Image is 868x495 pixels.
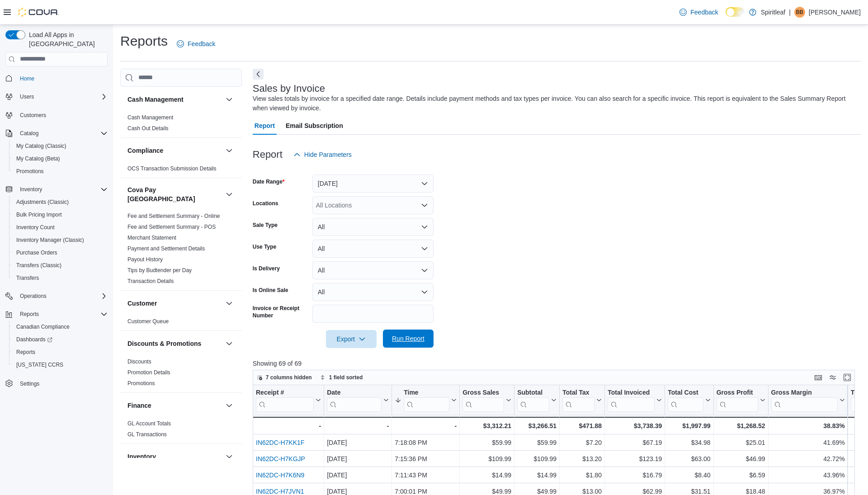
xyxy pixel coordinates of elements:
[16,274,39,282] span: Transfers
[256,439,304,446] a: IN62DC-H7KK1F
[16,377,108,389] span: Settings
[312,174,434,193] button: [DATE]
[9,140,111,152] button: My Catalog (Classic)
[188,39,215,48] span: Feedback
[13,321,73,332] a: Canadian Compliance
[2,90,111,103] button: Users
[120,163,242,178] div: Compliance
[517,420,557,431] div: $3,266.51
[127,165,217,172] span: OCS Transaction Submission Details
[404,388,449,397] div: Time
[253,305,309,319] label: Invoice or Receipt Number
[253,200,278,207] label: Locations
[13,334,56,345] a: Dashboards
[256,455,305,462] a: IN62DC-H7KGJP
[608,470,662,481] div: $16.79
[253,178,285,185] label: Date Range
[9,234,111,246] button: Inventory Manager (Classic)
[224,451,235,462] button: Inventory
[327,388,389,411] button: Date
[13,359,108,370] span: Washington CCRS
[13,321,108,332] span: Canadian Compliance
[127,369,170,376] span: Promotion Details
[127,380,155,387] a: Promotions
[13,247,61,258] a: Purchase Orders
[312,240,434,258] button: All
[9,358,111,371] button: [US_STATE] CCRS
[771,437,844,448] div: 41.69%
[253,83,325,94] h3: Sales by Invoice
[127,401,222,410] button: Finance
[286,117,343,135] span: Email Subscription
[668,453,710,464] div: $63.00
[127,318,169,325] a: Customer Queue
[127,125,169,132] span: Cash Out Details
[608,437,662,448] div: $67.19
[13,166,47,177] a: Promotions
[127,431,167,438] span: GL Transactions
[562,388,594,411] div: Total Tax
[392,334,425,343] span: Run Report
[5,68,108,414] nav: Complex example
[796,7,803,18] span: BB
[224,145,235,156] button: Compliance
[120,112,242,137] div: Cash Management
[255,117,275,135] span: Report
[562,437,602,448] div: $7.20
[16,309,108,320] span: Reports
[716,388,765,411] button: Gross Profit
[25,30,108,48] span: Load All Apps in [GEOGRAPHIC_DATA]
[608,388,662,411] button: Total Invoiced
[327,420,389,431] div: -
[13,273,108,283] span: Transfers
[127,339,222,348] button: Discounts & Promotions
[2,308,111,321] button: Reports
[462,437,511,448] div: $59.99
[312,261,434,279] button: All
[255,420,321,431] div: -
[253,287,288,294] label: Is Online Sale
[16,336,52,343] span: Dashboards
[676,3,722,21] a: Feedback
[716,388,758,411] div: Gross Profit
[716,470,765,481] div: $6.59
[16,73,38,84] a: Home
[789,7,791,18] p: |
[16,211,62,218] span: Bulk Pricing Import
[794,7,805,18] div: Bobby B
[16,73,108,84] span: Home
[608,420,662,431] div: $3,738.39
[20,93,34,100] span: Users
[562,470,602,481] div: $1.80
[13,222,108,233] span: Inventory Count
[9,165,111,178] button: Promotions
[16,224,55,231] span: Inventory Count
[813,372,824,383] button: Keyboard shortcuts
[726,7,745,17] input: Dark Mode
[127,95,222,104] button: Cash Management
[827,372,838,383] button: Display options
[127,234,176,241] span: Merchant Statement
[13,247,108,258] span: Purchase Orders
[224,400,235,411] button: Finance
[120,32,168,50] h1: Reports
[331,330,371,348] span: Export
[608,453,662,464] div: $123.19
[256,471,304,479] a: IN62DC-H7K6N9
[13,197,72,207] a: Adjustments (Classic)
[9,321,111,333] button: Canadian Compliance
[20,112,46,119] span: Customers
[761,7,785,18] p: Spiritleaf
[173,35,219,53] a: Feedback
[253,265,280,272] label: Is Delivery
[668,470,710,481] div: $8.40
[127,358,151,365] span: Discounts
[608,388,655,411] div: Total Invoiced
[517,437,557,448] div: $59.99
[127,185,222,203] button: Cova Pay [GEOGRAPHIC_DATA]
[127,125,169,132] a: Cash Out Details
[395,388,457,411] button: Time
[312,218,434,236] button: All
[716,420,765,431] div: $1,268.52
[562,420,602,431] div: $471.88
